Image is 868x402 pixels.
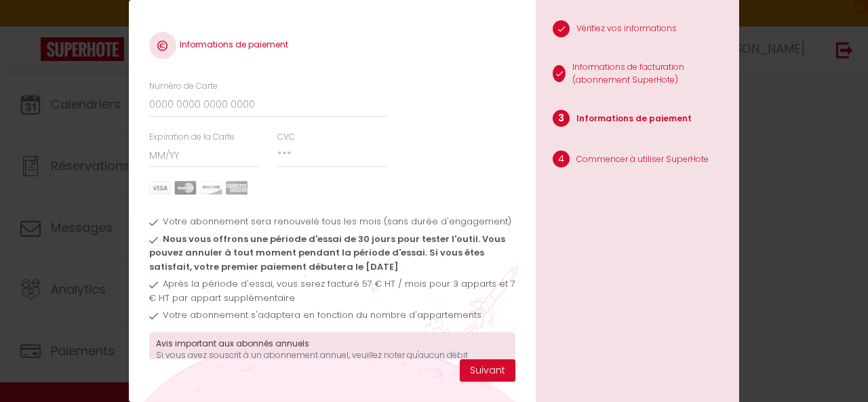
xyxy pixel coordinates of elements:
h3: Avis important aux abonnés annuels [156,339,509,348]
label: CVC [277,131,295,144]
li: Commencer à utiliser SuperHote [536,144,739,178]
span: 3 [553,110,570,127]
input: MM/YY [149,143,260,167]
label: Numéro de Carte [149,80,218,93]
li: Vérifiez vos informations [536,14,739,47]
input: 0000 0000 0000 0000 [149,93,387,117]
li: Informations de paiement [536,103,739,137]
span: Votre abonnement sera renouvelé tous les mois (sans durée d'engagement) [163,215,511,228]
li: Informations de facturation (abonnement SuperHote) [536,54,739,97]
span: Nous vous offrons une période d'essai de 30 jours pour tester l'outil. Vous pouvez annuler à tout... [149,233,505,273]
span: Après la période d'essai, vous serez facturé 57 € HT / mois pour 3 apparts et 7 € HT par appart s... [149,277,515,304]
button: Suivant [460,359,515,382]
h4: Informations de paiement [149,32,515,59]
span: 4 [553,150,570,167]
span: Votre abonnement s'adaptera en fonction du nombre d'appartements [163,308,481,321]
label: Expiration de la Carte [149,131,235,144]
img: carts.png [149,181,248,195]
